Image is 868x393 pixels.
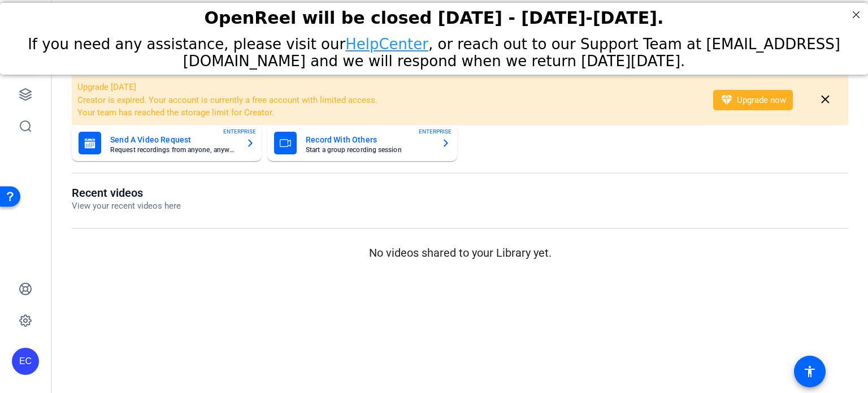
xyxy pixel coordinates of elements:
mat-card-subtitle: Request recordings from anyone, anywhere [110,146,237,153]
h1: Recent videos [72,186,181,200]
span: If you need any assistance, please visit our , or reach out to our Support Team at [EMAIL_ADDRESS... [28,33,840,67]
mat-card-title: Send A Video Request [110,133,237,146]
mat-card-title: Record With Others [306,133,432,146]
button: Record With OthersStart a group recording sessionENTERPRISE [267,125,457,161]
p: View your recent videos here [72,200,181,213]
div: OpenReel will be closed [DATE] - [DATE]-[DATE]. [14,5,854,25]
mat-icon: accessibility [803,365,817,378]
span: Upgrade [DATE] [77,82,136,92]
li: Your team has reached the storage limit for Creator. [77,106,698,119]
li: Creator is expired. Your account is currently a free account with limited access. [77,94,698,107]
div: EC [12,348,39,375]
p: No videos shared to your Library yet. [72,244,848,261]
span: ENTERPRISE [223,127,256,136]
mat-icon: diamond [720,93,734,107]
mat-icon: close [818,93,832,107]
button: Upgrade now [713,90,793,110]
a: HelpCenter [345,33,428,50]
mat-card-subtitle: Start a group recording session [306,146,432,153]
span: ENTERPRISE [419,127,452,136]
button: Send A Video RequestRequest recordings from anyone, anywhereENTERPRISE [72,125,262,161]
